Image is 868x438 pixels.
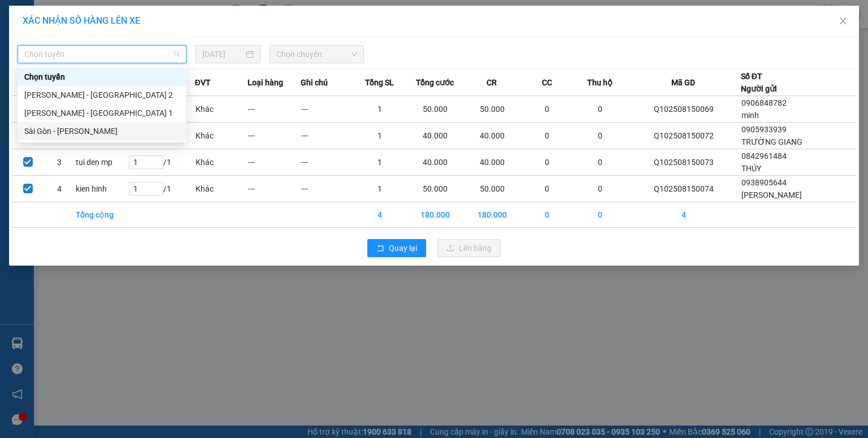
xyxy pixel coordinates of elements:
span: 0842961484 [741,151,787,161]
td: 0 [520,123,574,149]
td: 0 [574,202,627,228]
button: rollbackQuay lại [367,239,426,257]
td: Q102508150072 [627,123,741,149]
div: Chọn tuyến [18,68,186,86]
td: 1 [354,123,407,149]
td: 50.000 [463,176,520,202]
td: 40.000 [463,123,520,149]
td: --- [301,149,354,176]
td: --- [248,96,301,123]
span: Quay lại [389,242,417,254]
td: --- [301,96,354,123]
div: Số ĐT Người gửi [741,70,777,95]
td: / 1 [128,176,195,202]
button: uploadLên hàng [437,239,501,257]
td: 0 [520,202,574,228]
div: [PERSON_NAME] - [GEOGRAPHIC_DATA] 1 [24,107,180,119]
span: CR [487,76,497,89]
td: Tổng cộng [75,202,128,228]
td: --- [301,123,354,149]
td: 50.000 [406,176,463,202]
span: Ghi chú [301,76,328,89]
td: Khác [195,149,248,176]
td: 1 [354,176,407,202]
span: XÁC NHẬN SỐ HÀNG LÊN XE [23,15,140,26]
td: 0 [520,149,574,176]
div: Phương Lâm - Sài Gòn 2 [18,86,186,104]
div: Sài Gòn - [PERSON_NAME] [24,125,180,137]
td: Khác [195,96,248,123]
td: 180.000 [406,202,463,228]
td: 3 [44,149,75,176]
span: 0906848782 [741,98,787,107]
td: --- [301,176,354,202]
td: 50.000 [463,96,520,123]
td: 4 [44,176,75,202]
td: / 1 [128,149,195,176]
div: [PERSON_NAME] - [GEOGRAPHIC_DATA] 2 [24,89,180,101]
span: Tổng cước [416,76,454,89]
td: --- [248,149,301,176]
span: Chọn tuyến [24,46,180,63]
div: Phương Lâm - Sài Gòn 1 [18,104,186,122]
span: 0938905644 [741,178,787,187]
td: tui deṇ mp [75,149,128,176]
span: 0905933939 [741,125,787,134]
span: Mã GD [671,76,695,89]
span: Tổng SL [365,76,394,89]
td: Khác [195,176,248,202]
td: 0 [574,149,627,176]
td: 0 [520,96,574,123]
span: Thu hộ [587,76,613,89]
td: 4 [627,202,741,228]
span: THÚY [741,164,761,173]
span: Loại hàng [248,76,283,89]
td: 40.000 [463,149,520,176]
div: Chọn tuyến [24,71,180,83]
td: 0 [574,96,627,123]
span: rollback [376,244,384,253]
button: Close [827,6,859,37]
td: 0 [520,176,574,202]
td: kien hinh [75,176,128,202]
td: 40.000 [406,123,463,149]
span: TRƯỜNG GIANG [741,137,802,146]
td: Q102508150074 [627,176,741,202]
td: --- [248,176,301,202]
td: --- [248,123,301,149]
span: [PERSON_NAME] [741,190,802,200]
td: 1 [354,149,407,176]
td: 180.000 [463,202,520,228]
td: 40.000 [406,149,463,176]
span: minh [741,111,759,120]
td: Q102508150073 [627,149,741,176]
td: 4 [354,202,407,228]
span: Chọn chuyến [276,46,358,63]
span: close [839,16,848,25]
span: ĐVT [195,76,211,89]
td: 50.000 [406,96,463,123]
div: Sài Gòn - Phương Lâm [18,122,186,140]
td: 1 [354,96,407,123]
td: Khác [195,123,248,149]
input: 15/08/2025 [202,48,244,60]
td: Q102508150069 [627,96,741,123]
td: 0 [574,123,627,149]
span: CC [542,76,552,89]
td: 0 [574,176,627,202]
